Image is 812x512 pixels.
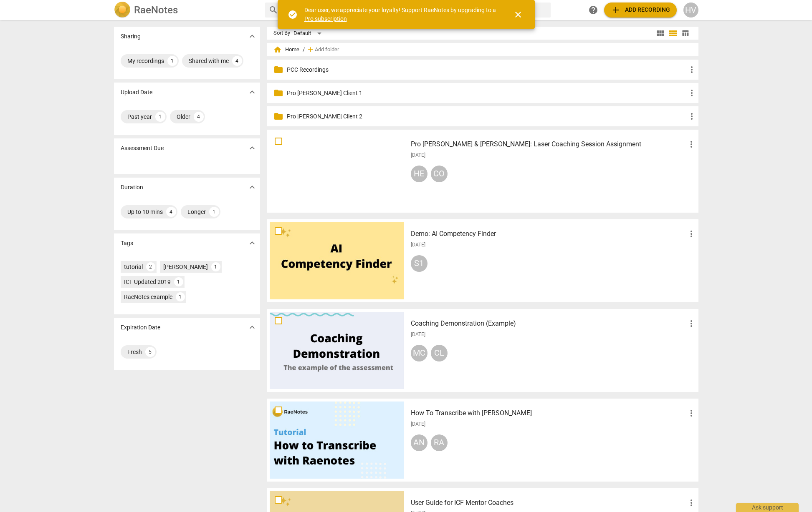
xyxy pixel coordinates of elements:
a: LogoRaeNotes [114,2,258,18]
div: Up to 10 mins [127,208,163,216]
button: Show more [246,30,258,43]
span: home [273,45,282,54]
span: / [303,47,305,53]
span: more_vert [686,408,696,418]
span: more_vert [686,139,696,149]
p: Assessment Due [121,144,164,153]
div: ICF Updated 2019 [124,278,171,286]
div: Longer [187,208,206,216]
div: tutorial [124,263,143,271]
button: HV [683,3,698,18]
button: Tile view [654,27,667,40]
span: [DATE] [411,241,425,248]
span: folder [273,65,283,75]
h2: RaeNotes [134,4,178,16]
span: view_list [668,28,678,38]
span: add [306,45,315,54]
p: Pro Bono Client 2 [287,112,687,121]
button: Show more [246,181,258,193]
span: [DATE] [411,331,425,338]
h3: How To Transcribe with RaeNotes [411,408,686,418]
p: Expiration Date [121,323,160,332]
span: more_vert [686,498,696,508]
span: add [611,5,621,15]
span: check_circle [288,10,298,20]
span: [DATE] [411,152,425,159]
span: Add folder [315,47,339,53]
button: Close [508,5,528,25]
div: S1 [411,255,428,272]
button: Show more [246,86,258,98]
div: 1 [209,207,219,217]
div: Dear user, we appreciate your loyalty! Support RaeNotes by upgrading to a [304,6,498,23]
span: more_vert [686,229,696,239]
span: [DATE] [411,421,425,428]
div: Sort By [273,30,290,36]
div: 4 [194,112,204,122]
p: Pro Bono Client 1 [287,89,687,98]
div: Default [293,27,324,40]
div: Ask support [736,503,799,512]
span: search [268,5,278,15]
p: Duration [121,183,143,192]
span: view_module [655,28,665,38]
span: more_vert [686,319,696,329]
a: Pro subscription [304,15,347,22]
div: 1 [211,262,220,271]
button: Table view [679,27,692,40]
div: HE [411,166,428,182]
h3: Coaching Demonstration (Example) [411,319,686,329]
span: folder [273,88,283,98]
button: Show more [246,321,258,334]
span: expand_more [247,182,257,192]
div: MC [411,345,428,361]
span: expand_more [247,31,257,41]
span: folder [273,111,283,121]
span: help [588,5,598,15]
a: Coaching Demonstration (Example)[DATE]MCCL [270,312,696,389]
span: more_vert [687,88,697,98]
div: CL [431,345,448,361]
h3: User Guide for ICF Mentor Coaches [411,498,686,508]
p: Sharing [121,32,141,41]
div: AN [411,434,428,451]
span: more_vert [687,65,697,75]
button: Upload [604,3,677,18]
div: Past year [127,113,152,121]
a: Pro [PERSON_NAME] & [PERSON_NAME]: Laser Coaching Session Assignment[DATE]HECO [270,133,696,210]
div: My recordings [127,57,164,65]
div: 1 [155,112,165,122]
h3: Pro Bono & Heloisa: Laser Coaching Session Assignment [411,139,686,149]
p: Upload Date [121,88,152,97]
div: 4 [166,207,176,217]
span: Add recording [611,5,670,15]
div: 2 [146,262,155,271]
span: more_vert [687,111,697,121]
span: expand_more [247,87,257,97]
h3: Demo: AI Competency Finder [411,229,686,239]
a: How To Transcribe with [PERSON_NAME][DATE]ANRA [270,402,696,479]
span: Home [273,45,299,54]
button: Show more [246,237,258,249]
button: Show more [246,142,258,154]
div: 1 [167,56,177,66]
div: 5 [145,347,155,357]
p: Tags [121,239,133,248]
div: CO [431,166,448,182]
div: [PERSON_NAME] [163,263,208,271]
span: expand_more [247,143,257,153]
span: expand_more [247,238,257,248]
span: close [513,10,523,20]
p: PCC Recordings [287,65,687,74]
div: Older [177,113,190,121]
div: RaeNotes example [124,293,172,301]
div: 1 [174,277,183,286]
a: Demo: AI Competency Finder[DATE]S1 [270,222,696,299]
a: Help [586,3,601,18]
img: Logo [114,2,131,18]
div: Shared with me [189,57,229,65]
div: 4 [232,56,242,66]
div: Fresh [127,348,142,356]
div: 1 [176,292,185,301]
